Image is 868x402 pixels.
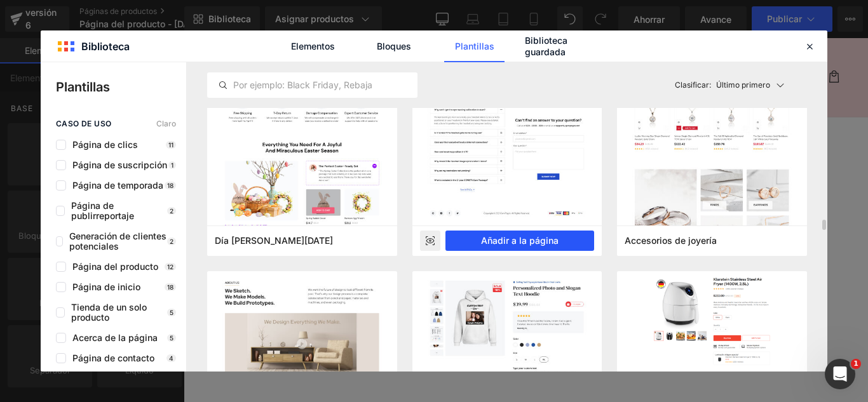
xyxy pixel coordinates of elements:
[69,231,166,251] font: Generación de clientes potenciales
[88,127,303,342] img: TECNOPOR
[56,79,110,95] font: Plantillas
[536,132,611,150] font: TECNOPOR
[156,119,176,128] font: Claro
[170,238,173,245] font: 2
[170,309,173,316] font: 5
[523,155,573,170] font: S/. 165.00
[72,281,140,292] font: Página de inicio
[71,302,147,323] font: Tienda de un solo producto
[167,283,173,291] font: 18
[503,291,644,322] button: Añadir a la cesta
[407,213,530,228] font: Título predeterminado
[168,141,173,149] font: 11
[536,133,611,149] a: TECNOPOR
[853,359,858,368] font: 1
[625,235,717,246] font: Accesorios de joyería
[318,5,445,81] img: Exclusiva Perú
[670,72,808,98] button: Clasificar:Último primero
[208,77,417,93] input: Por ejemplo: Black Friday, Rebajas,...
[24,29,65,56] a: Inicio
[132,36,178,49] font: Contacto
[716,80,770,90] font: Último primero
[72,332,158,343] font: Acerca de la página
[65,29,125,56] a: Catálogo
[549,243,598,257] font: Cantidad
[215,235,333,246] span: Día de Pascua
[215,235,333,246] font: Día [PERSON_NAME][DATE]
[32,36,57,49] font: Inicio
[445,231,595,251] button: Añadir a la página
[56,119,111,128] font: caso de uso
[72,180,163,191] font: Página de temporada
[522,299,625,314] font: Añadir a la cesta
[124,29,186,56] a: Contacto
[71,200,134,221] font: Página de publirreportaje
[291,41,335,51] font: Elementos
[167,182,173,189] font: 18
[72,261,158,272] font: Página del producto
[72,352,154,363] font: Página de contacto
[525,35,567,57] font: Biblioteca guardada
[481,235,559,246] font: Añadir a la página
[420,231,440,251] div: Avance
[377,41,411,51] font: Bloques
[171,161,173,169] font: 1
[72,159,167,170] font: Página de suscripción
[72,139,138,150] font: Página de clics
[167,263,173,271] font: 12
[825,359,855,389] iframe: Chat en vivo de Intercom
[394,190,425,204] font: Título
[455,41,494,51] font: Plantillas
[661,29,689,57] summary: Búsqueda
[579,155,623,170] font: S/. 99.00
[72,36,117,49] font: Catálogo
[170,207,173,215] font: 2
[625,235,717,246] span: Accesorios de joyería
[675,80,711,90] font: Clasificar:
[169,354,173,362] font: 4
[170,334,173,342] font: 5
